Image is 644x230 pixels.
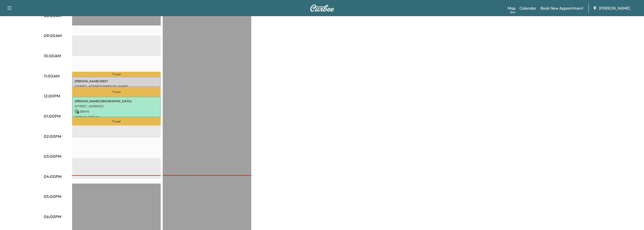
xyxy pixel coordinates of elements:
p: 06:00PM [44,214,61,220]
a: MapBeta [508,5,515,11]
a: Calendar [520,5,536,11]
p: 12:00PM [44,93,60,99]
p: 11:00AM [44,73,59,79]
p: 01:00PM [44,113,60,119]
span: [PERSON_NAME] [599,5,630,11]
p: Travel [72,87,161,97]
p: [PERSON_NAME] [GEOGRAPHIC_DATA] [75,99,158,103]
div: Beta [510,10,515,14]
p: [STREET_ADDRESS][PERSON_NAME] [75,84,158,88]
p: $ 89.95 [75,109,158,114]
p: 02:00PM [44,133,61,139]
p: 03:00PM [44,153,61,159]
p: [PERSON_NAME] WEST [75,79,158,83]
p: 12:00 pm - 1:00 pm [75,115,158,119]
p: 04:00PM [44,173,61,180]
p: [STREET_ADDRESS] [75,104,158,108]
p: 10:00AM [44,53,61,59]
p: 09:00AM [44,33,61,39]
a: Book New Appointment [541,5,583,11]
p: 05:00PM [44,193,61,199]
img: Curbee Logo [310,5,334,12]
p: Travel [72,117,161,126]
p: Travel [72,72,161,77]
